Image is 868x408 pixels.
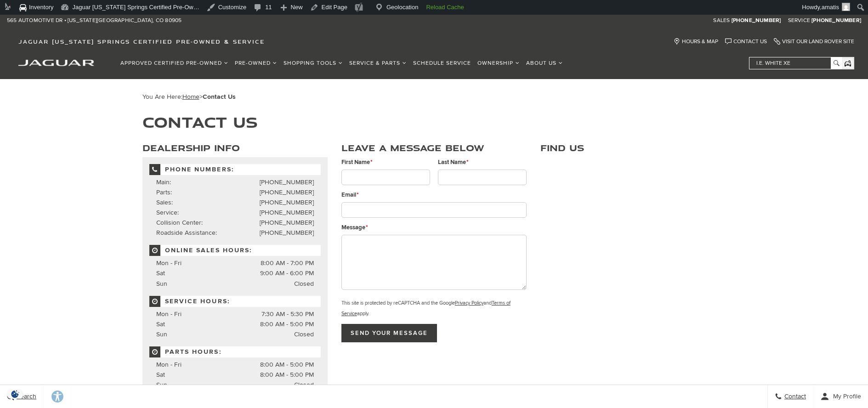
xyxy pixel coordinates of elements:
[341,300,511,317] small: This site is protected by reCAPTCHA and the Google and apply.
[142,114,726,130] h1: Contact Us
[156,229,217,237] span: Roadside Assistance:
[261,309,314,319] span: 7:30 AM - 5:30 PM
[7,17,182,24] a: 565 Automotive Dr • [US_STATE][GEOGRAPHIC_DATA], CO 80905
[426,4,464,11] strong: Reload Cache
[14,38,269,45] a: Jaguar [US_STATE] Springs Certified Pre-Owned & Service
[156,371,165,379] span: Sat
[117,55,232,71] a: Approved Certified Pre-Owned
[260,268,314,278] span: 9:00 AM - 6:00 PM
[182,93,236,101] span: >
[260,198,314,206] a: [PHONE_NUMBER]
[260,370,314,380] span: 8:00 AM - 5:00 PM
[280,55,346,71] a: Shopping Tools
[341,190,359,200] label: Email
[341,300,511,317] a: Terms of Service
[341,157,373,167] label: First Name
[142,93,236,101] span: You Are Here:
[156,280,167,288] span: Sun
[725,38,767,45] a: Contact Us
[156,219,203,227] span: Collision Center:
[18,58,94,66] a: jaguar
[5,389,26,399] section: Click to Open Cookie Consent Modal
[294,279,314,289] span: Closed
[232,55,280,71] a: Pre-Owned
[260,360,314,370] span: 8:00 AM - 5:00 PM
[149,164,321,175] span: Phone Numbers:
[156,310,182,318] span: Mon - Fri
[156,361,182,368] span: Mon - Fri
[156,209,179,216] span: Service:
[788,17,810,24] span: Service
[713,17,730,24] span: Sales
[5,389,26,399] img: Opt-Out Icon
[749,57,841,69] input: i.e. White XE
[156,320,165,328] span: Sat
[341,143,527,153] h3: Leave a Message Below
[294,329,314,340] span: Closed
[811,17,861,24] a: [PHONE_NUMBER]
[156,259,182,267] span: Mon - Fri
[18,60,94,66] img: Jaguar
[261,258,314,268] span: 8:00 AM - 7:00 PM
[260,229,314,237] a: [PHONE_NUMBER]
[474,55,523,71] a: Ownership
[260,219,314,227] a: [PHONE_NUMBER]
[149,346,321,357] span: Parts Hours:
[829,393,861,401] span: My Profile
[260,178,314,186] a: [PHONE_NUMBER]
[142,143,328,153] h3: Dealership Info
[410,55,474,71] a: Schedule Service
[68,15,154,26] span: [US_STATE][GEOGRAPHIC_DATA],
[523,55,566,71] a: About Us
[438,157,469,167] label: Last Name
[774,38,854,45] a: Visit Our Land Rover Site
[455,300,483,306] a: Privacy Policy
[156,178,171,186] span: Main:
[346,55,410,71] a: Service & Parts
[782,393,806,401] span: Contact
[156,381,167,389] span: Sun
[156,188,172,196] span: Parts:
[156,269,165,277] span: Sat
[156,198,173,206] span: Sales:
[149,245,321,256] span: Online Sales Hours:
[674,38,718,45] a: Hours & Map
[165,15,182,26] span: 80905
[341,222,368,232] label: Message
[822,4,839,11] span: amatis
[341,324,437,342] input: Send your message
[813,385,868,408] button: Open user profile menu
[7,15,66,26] span: 565 Automotive Dr •
[260,209,314,216] a: [PHONE_NUMBER]
[732,17,781,24] a: [PHONE_NUMBER]
[540,143,726,153] h3: Find Us
[156,330,167,338] span: Sun
[540,157,726,339] iframe: Dealer location map
[149,296,321,307] span: Service Hours:
[117,55,566,71] nav: Main Navigation
[156,15,164,26] span: CO
[182,93,199,101] a: Home
[203,93,236,101] strong: Contact Us
[260,319,314,329] span: 8:00 AM - 5:00 PM
[142,93,726,101] div: Breadcrumbs
[18,38,265,45] span: Jaguar [US_STATE] Springs Certified Pre-Owned & Service
[260,188,314,196] a: [PHONE_NUMBER]
[294,380,314,390] span: Closed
